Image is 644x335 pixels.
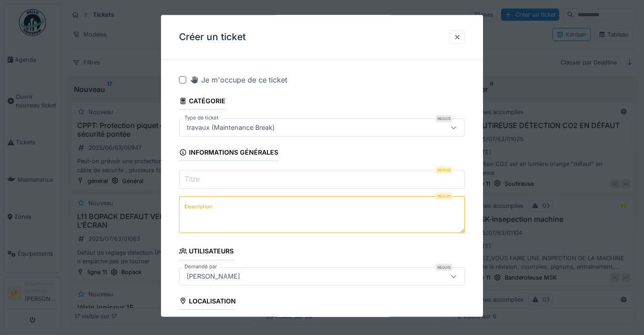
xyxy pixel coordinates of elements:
[183,174,202,185] label: Titre
[179,294,236,310] div: Localisation
[436,264,452,271] div: Requis
[183,271,244,281] div: [PERSON_NAME]
[179,245,234,260] div: Utilisateurs
[190,74,287,85] div: Je m'occupe de ce ticket
[179,146,278,161] div: Informations générales
[179,32,246,43] h3: Créer un ticket
[183,123,278,133] div: travaux (Maintenance Break)
[183,202,214,213] label: Description
[183,263,219,271] label: Demandé par
[179,94,225,110] div: Catégorie
[436,193,452,200] div: Requis
[436,115,452,123] div: Requis
[183,115,221,122] label: Type de ticket
[436,167,452,174] div: Requis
